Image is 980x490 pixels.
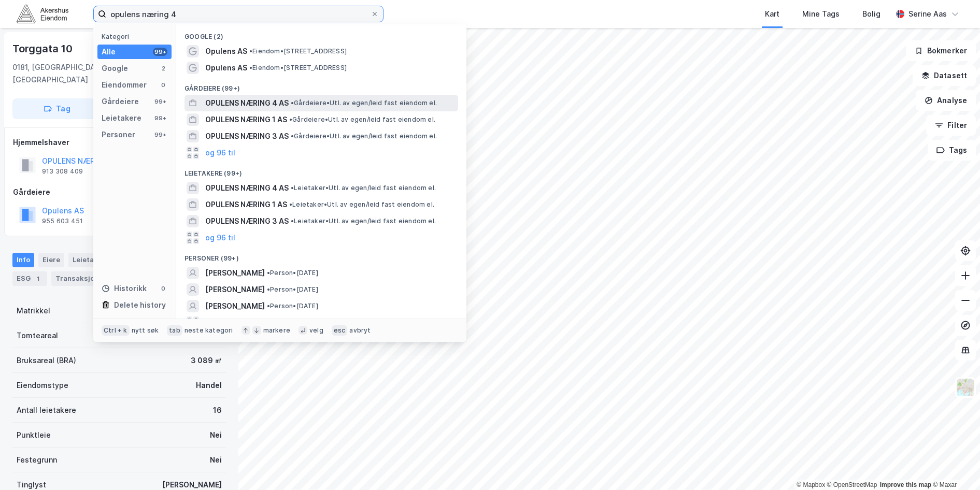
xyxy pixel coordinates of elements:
div: 1 [33,273,43,284]
div: Festegrunn [17,454,57,466]
div: Bruksareal (BRA) [17,354,76,367]
span: • [291,99,294,107]
div: Antall leietakere [17,404,76,416]
span: Gårdeiere • Utl. av egen/leid fast eiendom el. [291,132,437,140]
span: • [267,269,270,277]
span: • [291,184,294,192]
span: Leietaker • Utl. av egen/leid fast eiendom el. [291,217,436,225]
div: esc [332,325,348,336]
span: OPULENS NÆRING 3 AS [205,215,289,227]
button: Datasett [913,65,976,86]
span: [PERSON_NAME] [205,300,265,312]
div: Mine Tags [802,8,840,20]
span: OPULENS NÆRING 3 AS [205,130,289,142]
span: OPULENS NÆRING 4 AS [205,97,289,109]
div: Bolig [862,8,880,20]
span: Gårdeiere • Utl. av egen/leid fast eiendom el. [289,116,435,124]
span: • [289,200,292,208]
div: Google (2) [176,24,466,43]
span: • [291,132,294,140]
div: Gårdeiere [13,186,225,198]
div: 0 [159,284,167,293]
span: Leietaker • Utl. av egen/leid fast eiendom el. [289,200,434,209]
a: Improve this map [880,481,931,488]
div: Personer [102,128,135,141]
div: neste kategori [184,326,233,335]
span: Gårdeiere • Utl. av egen/leid fast eiendom el. [291,99,437,107]
span: Person • [DATE] [267,302,318,310]
span: [PERSON_NAME] [205,267,265,279]
div: Leietakere (99+) [176,161,466,180]
button: Bokmerker [906,40,976,61]
span: OPULENS NÆRING 4 AS [205,182,289,194]
div: Torggata 10 [12,40,75,57]
div: 99+ [153,97,167,106]
div: velg [309,326,323,335]
div: 99+ [153,131,167,139]
div: Handel [196,379,222,392]
a: Mapbox [797,481,825,488]
div: Kontrollprogram for chat [928,440,980,490]
div: 913 308 409 [42,167,83,176]
span: Opulens AS [205,62,247,74]
span: Person • [DATE] [267,269,318,277]
button: og 96 til [205,316,235,329]
div: Nei [210,454,222,466]
div: 955 603 451 [42,217,83,225]
div: Google [102,62,128,75]
div: tab [167,325,182,336]
div: Delete history [114,299,166,311]
span: OPULENS NÆRING 1 AS [205,198,287,211]
button: Tags [928,140,976,161]
div: Info [12,253,34,267]
span: Eiendom • [STREET_ADDRESS] [249,47,347,55]
div: Kart [765,8,779,20]
div: 99+ [153,48,167,56]
span: Eiendom • [STREET_ADDRESS] [249,64,347,72]
div: Eiendommer [102,79,147,91]
div: Eiere [38,253,64,267]
span: • [249,47,252,55]
div: Serine Aas [908,8,947,20]
div: Transaksjoner [51,271,122,286]
div: markere [263,326,290,335]
input: Søk på adresse, matrikkel, gårdeiere, leietakere eller personer [106,6,371,22]
div: 3 089 ㎡ [191,354,222,367]
div: Historikk [102,282,147,295]
img: Z [956,378,975,397]
div: Alle [102,46,116,58]
div: Matrikkel [17,305,50,317]
div: Leietakere [68,253,126,267]
span: • [267,302,270,310]
button: Analyse [916,90,976,111]
div: avbryt [349,326,371,335]
a: OpenStreetMap [827,481,877,488]
div: Ctrl + k [102,325,130,336]
iframe: Chat Widget [928,440,980,490]
span: [PERSON_NAME] [205,283,265,296]
span: Person • [DATE] [267,285,318,294]
div: Tomteareal [17,329,58,342]
span: • [249,64,252,71]
button: Filter [926,115,976,136]
span: • [267,285,270,293]
button: og 96 til [205,232,235,244]
span: OPULENS NÆRING 1 AS [205,113,287,126]
div: 16 [213,404,222,416]
span: Opulens AS [205,45,247,57]
div: ESG [12,271,47,286]
div: Gårdeiere [102,95,139,108]
div: Hjemmelshaver [13,136,225,149]
span: • [289,116,292,123]
div: 99+ [153,114,167,122]
button: Tag [12,98,102,119]
div: Personer (99+) [176,246,466,265]
div: Leietakere [102,112,141,124]
div: 0181, [GEOGRAPHIC_DATA], [GEOGRAPHIC_DATA] [12,61,142,86]
div: Eiendomstype [17,379,68,392]
div: Punktleie [17,429,51,441]
span: Leietaker • Utl. av egen/leid fast eiendom el. [291,184,436,192]
span: • [291,217,294,225]
div: Gårdeiere (99+) [176,76,466,95]
img: akershus-eiendom-logo.9091f326c980b4bce74ccdd9f866810c.svg [17,5,68,23]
